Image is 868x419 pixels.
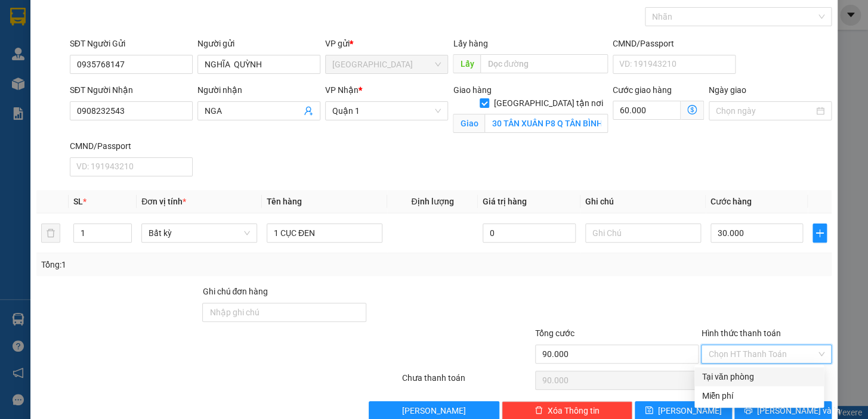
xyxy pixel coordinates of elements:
span: Đơn vị tính [141,197,186,206]
input: Ghi chú đơn hàng [202,303,366,322]
span: Xóa Thông tin [548,404,600,417]
span: [PERSON_NAME] [658,404,722,417]
span: Định lượng [411,197,453,206]
span: Giao [453,114,484,133]
b: Gửi khách hàng [73,17,118,73]
span: [PERSON_NAME] [402,404,466,417]
span: Giá trị hàng [483,197,527,206]
span: dollar-circle [687,105,697,114]
input: Dọc đường [480,54,608,73]
span: delete [535,406,543,415]
label: Ghi chú đơn hàng [202,287,268,296]
span: Lấy hàng [453,39,487,48]
input: Ngày giao [716,104,814,117]
span: Tên hàng [267,197,302,206]
span: user-add [304,106,313,116]
div: CMND/Passport [70,139,193,153]
span: Cước hàng [711,197,752,206]
label: Ngày giao [709,85,746,95]
button: delete [41,224,60,243]
div: SĐT Người Gửi [70,37,193,50]
input: 0 [483,224,576,243]
span: SL [73,197,83,206]
b: Phương Nam Express [15,77,66,154]
input: Cước giao hàng [613,101,681,120]
input: Ghi Chú [585,224,701,243]
div: Người gửi [197,37,320,50]
span: plus [813,228,826,238]
img: logo.jpg [129,15,158,44]
div: VP gửi [325,37,448,50]
div: Tổng: 1 [41,258,336,271]
li: (c) 2017 [100,57,164,72]
div: Người nhận [197,83,320,97]
span: Giao hàng [453,85,491,95]
span: Quận 1 [332,102,441,120]
span: Ninh Hòa [332,55,441,73]
span: save [645,406,653,415]
div: Miễn phí [702,389,817,402]
div: CMND/Passport [613,37,736,50]
span: printer [744,406,752,415]
span: [GEOGRAPHIC_DATA] tận nơi [489,97,608,110]
input: Giao tận nơi [484,114,608,133]
button: plus [813,224,827,243]
span: [PERSON_NAME] và In [757,404,841,417]
div: Chưa thanh toán [401,371,534,392]
div: Tại văn phòng [702,370,817,383]
span: Bất kỳ [149,224,250,242]
th: Ghi chú [580,190,706,213]
span: Lấy [453,54,480,73]
span: Tổng cước [535,328,574,338]
span: VP Nhận [325,85,359,95]
label: Cước giao hàng [613,85,672,95]
label: Hình thức thanh toán [701,328,780,338]
b: [DOMAIN_NAME] [100,45,164,55]
input: VD: Bàn, Ghế [267,224,382,243]
div: SĐT Người Nhận [70,83,193,97]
